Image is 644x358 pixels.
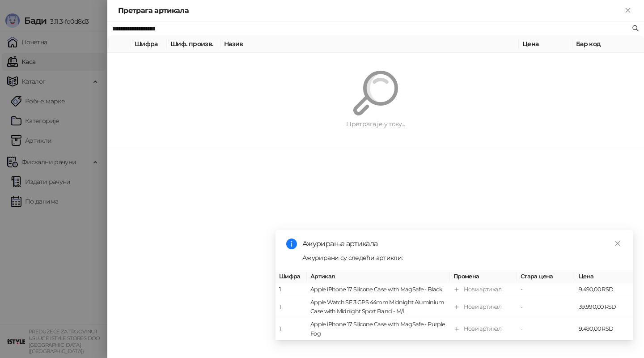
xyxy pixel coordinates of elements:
div: Ажурирање артикала [302,239,623,249]
td: Apple Watch SE 3 GPS 44mm Midnight Aluminium Case with Midnight Sport Band - M/L [307,297,450,319]
div: Нови артикал [464,325,501,334]
td: 1 [275,297,307,319]
span: close [614,240,621,247]
td: - [517,297,575,319]
div: Нови артикал [464,303,501,312]
span: info-circle [286,239,297,249]
div: Ажурирани су следећи артикли: [302,253,623,263]
td: 1 [275,319,307,341]
td: - [517,283,575,296]
td: 1 [275,283,307,296]
td: 9.490,00 RSD [575,319,633,341]
td: Apple iPhone 17 Silicone Case with MagSafe - Purple Fog [307,319,450,341]
th: Стара цена [517,270,575,283]
th: Шифра [275,270,307,283]
td: 39.990,00 RSD [575,297,633,319]
th: Промена [450,270,517,283]
td: - [517,319,575,341]
th: Цена [575,270,633,283]
th: Артикал [307,270,450,283]
td: Apple iPhone 17 Silicone Case with MagSafe - Black [307,283,450,296]
a: Close [613,239,623,248]
div: Нови артикал [464,285,501,294]
td: 9.490,00 RSD [575,283,633,296]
